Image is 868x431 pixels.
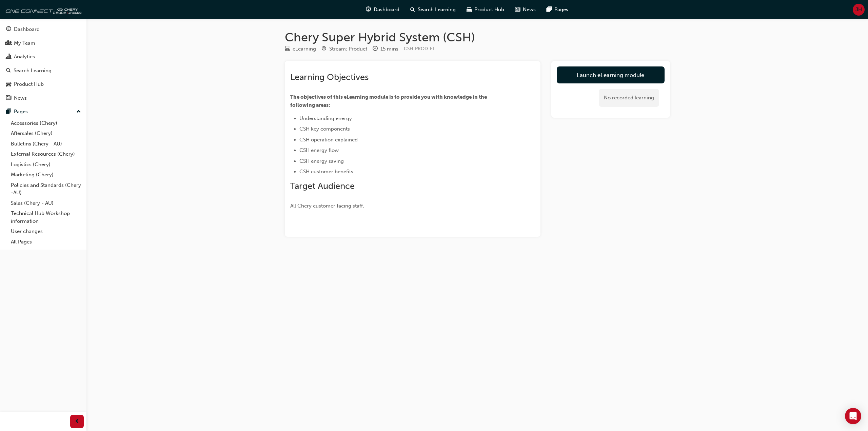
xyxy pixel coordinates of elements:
span: CSH customer benefits [299,169,353,175]
a: Technical Hub Workshop information [8,208,84,226]
div: Dashboard [14,25,40,33]
span: guage-icon [366,5,371,14]
span: Understanding energy [299,115,352,121]
a: Policies and Standards (Chery -AU) [8,180,84,198]
span: news-icon [515,5,520,14]
span: news-icon [6,95,11,101]
span: CSH energy saving [299,158,344,164]
span: target-icon [321,46,327,52]
span: News [523,6,536,14]
a: Launch eLearning module [557,66,665,83]
button: DashboardMy TeamAnalyticsSearch LearningProduct HubNews [3,22,84,105]
div: Type [285,45,316,53]
span: chart-icon [6,54,11,60]
div: Analytics [14,53,35,61]
span: people-icon [6,40,11,46]
a: Analytics [3,51,84,63]
span: car-icon [467,5,472,14]
span: All Chery customer facing staff. [290,203,364,209]
a: Search Learning [3,64,84,77]
div: No recorded learning [599,89,659,107]
img: oneconnect [3,3,81,16]
a: guage-iconDashboard [360,3,405,17]
span: guage-icon [6,26,11,33]
a: My Team [3,37,84,50]
div: Duration [373,45,398,53]
span: JH [855,6,862,14]
span: learningResourceType_ELEARNING-icon [285,46,290,52]
span: Pages [554,6,568,14]
span: Learning Objectives [290,72,369,82]
span: search-icon [410,5,415,14]
span: Product Hub [474,6,504,14]
button: JH [853,4,865,16]
span: Learning resource code [404,46,435,52]
div: News [14,94,27,102]
a: All Pages [8,237,84,247]
div: 15 mins [380,45,398,53]
a: search-iconSearch Learning [405,3,461,17]
a: Marketing (Chery) [8,170,84,180]
span: Dashboard [374,6,399,14]
span: CSH energy flow [299,147,339,153]
span: search-icon [6,68,11,74]
a: Accessories (Chery) [8,118,84,129]
span: clock-icon [373,46,378,52]
div: Product Hub [14,80,44,88]
a: News [3,92,84,104]
div: Pages [14,108,28,116]
a: External Resources (Chery) [8,149,84,159]
div: eLearning [293,45,316,53]
span: prev-icon [75,417,80,426]
a: Logistics (Chery) [8,159,84,170]
button: Pages [3,105,84,118]
a: news-iconNews [510,3,541,17]
span: Search Learning [418,6,456,14]
span: car-icon [6,81,11,87]
h1: Chery Super Hybrid System (CSH) [285,30,670,45]
a: Aftersales (Chery) [8,128,84,139]
a: Sales (Chery - AU) [8,198,84,209]
div: Stream: Product [329,45,367,53]
span: CSH key components [299,126,350,132]
span: The objectives of this eLearning module is to provide you with knowledge in the following areas: [290,94,488,108]
span: CSH operation explained [299,137,358,143]
a: Product Hub [3,78,84,91]
div: Stream [321,45,367,53]
a: Bulletins (Chery - AU) [8,139,84,149]
span: up-icon [76,107,81,116]
div: Open Intercom Messenger [845,408,861,424]
div: My Team [14,39,35,47]
a: User changes [8,226,84,237]
a: pages-iconPages [541,3,574,17]
a: car-iconProduct Hub [461,3,510,17]
div: Search Learning [14,67,52,75]
span: pages-icon [6,109,11,115]
a: Dashboard [3,23,84,36]
span: Target Audience [290,181,355,191]
span: pages-icon [547,5,552,14]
